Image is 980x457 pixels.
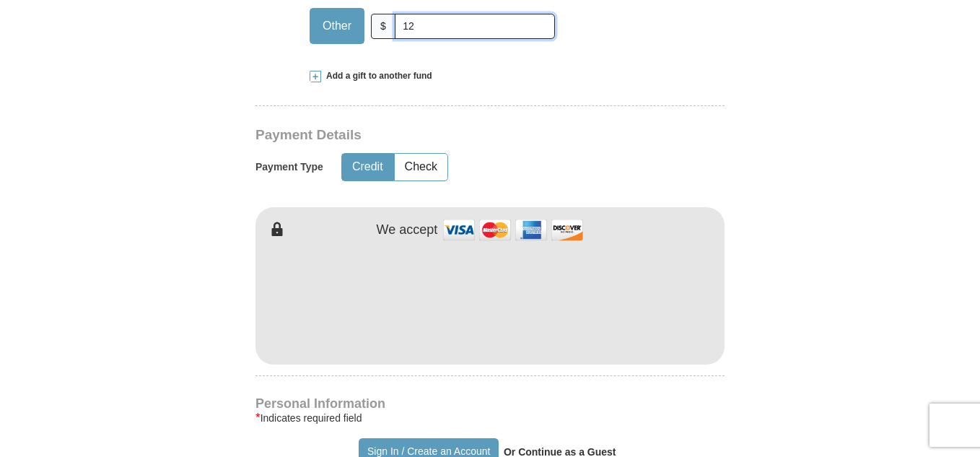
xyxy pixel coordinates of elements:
[342,154,393,180] button: Credit
[395,14,555,39] input: Other Amount
[255,127,624,144] h3: Payment Details
[255,161,323,173] h5: Payment Type
[377,222,438,238] h4: We accept
[255,409,725,427] div: Indicates required field
[315,15,359,37] span: Other
[255,398,725,409] h4: Personal Information
[371,14,395,39] span: $
[441,214,585,245] img: credit cards accepted
[395,154,447,180] button: Check
[321,70,432,82] span: Add a gift to another fund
